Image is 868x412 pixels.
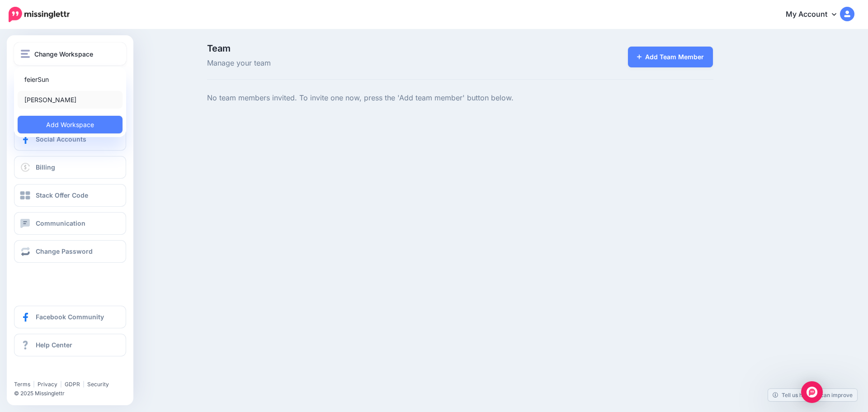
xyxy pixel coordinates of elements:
span: | [60,381,62,388]
span: Manage your team [207,57,540,69]
a: Help Center [14,334,126,356]
p: No team members invited. To invite one now, press the 'Add team member' button below. [207,92,713,104]
a: [PERSON_NAME] [18,91,123,109]
a: Security [87,381,109,388]
span: Social Accounts [36,135,86,143]
a: feierSun [18,71,123,88]
a: My Account [777,4,854,26]
img: Missinglettr [9,7,70,22]
li: © 2025 Missinglettr [14,389,132,398]
iframe: Twitter Follow Button [14,368,83,377]
a: GDPR [65,381,80,388]
a: Terms [14,381,30,388]
a: Facebook Community [14,306,126,328]
div: Open Intercom Messenger [801,381,823,403]
a: Add Workspace [18,116,123,133]
a: Social Accounts [14,128,126,151]
button: Change Workspace [14,43,126,65]
a: Billing [14,156,126,179]
a: Privacy [38,381,57,388]
span: Communication [36,219,85,227]
span: Facebook Community [36,313,104,321]
span: Change Workspace [34,49,93,59]
span: Change Password [36,247,93,255]
a: Communication [14,212,126,235]
span: Help Center [36,341,72,349]
img: menu.png [21,50,30,58]
span: | [83,381,85,388]
a: Stack Offer Code [14,184,126,207]
span: Stack Offer Code [36,191,88,199]
span: Team [207,44,540,53]
span: Billing [36,163,55,171]
a: Tell us how we can improve [768,389,857,401]
a: Add Team Member [628,47,713,67]
a: Change Password [14,240,126,263]
span: | [33,381,35,388]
